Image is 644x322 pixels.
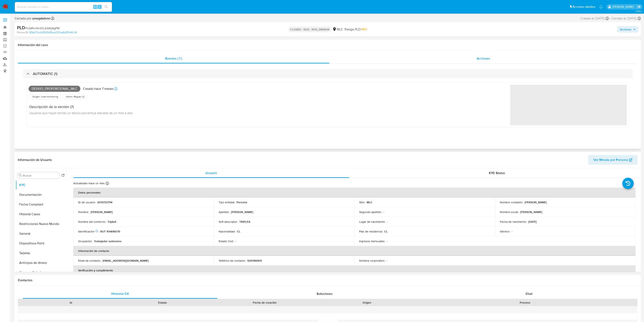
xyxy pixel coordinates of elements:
span: Acciones [620,26,631,33]
div: Origen [324,301,410,305]
input: Buscar usuario o caso... [15,4,112,10]
p: Nacionalidad : [219,230,235,233]
span: Cerrado por [15,16,50,21]
input: Buscar [23,174,58,177]
span: Chat [526,291,532,296]
button: search-icon [102,4,110,10]
p: [PERSON_NAME] [520,210,542,214]
p: - [512,230,512,233]
span: Ver Mirada por Persona [593,155,628,165]
p: Lugar de nacimiento : [359,220,385,224]
a: Salir [637,5,641,9]
p: Soft descriptor : [219,220,238,224]
p: 929746909 [247,259,262,262]
span: # h2aR4JGn2CL1jiib6rjGgFBt [25,26,60,30]
span: Alt [94,5,97,9]
p: Sitio : [359,200,365,204]
span: Acciones [477,56,490,61]
p: [PERSON_NAME] [90,210,113,214]
button: KYC [16,180,66,190]
p: camilafernanda.paredessaldano@mercadolibre.cl [612,5,635,9]
h4: Descripción de la versión (7) [29,105,133,109]
button: Fecha Compliant [16,200,66,209]
p: - [383,210,384,214]
p: Nombre del comercio : [78,220,106,224]
span: MID [361,27,367,32]
p: Persona [236,200,247,204]
p: Apellido : [219,210,229,214]
button: Ver Mirada por Persona [588,155,638,165]
p: Ocupación : [78,239,92,243]
h1: Contactos [18,278,638,282]
p: Nombre : [78,210,89,214]
p: Género : [500,230,510,233]
b: amagdaleno [31,16,50,21]
p: MLC [367,200,373,204]
p: - [387,239,387,243]
button: Volver al orden por defecto [61,174,65,178]
p: Identificación : [78,230,99,233]
p: CLOSED - ROS - ROS_EMISOR [288,27,331,32]
span: Usuario [205,171,217,175]
p: - [235,239,236,243]
span: KYC Status [489,171,505,175]
span: Desvio_proporcional_mlc [29,86,80,92]
div: Fecha de creación [211,301,318,305]
div: Creado el: [DATE] [580,16,609,21]
p: Nombre corporativo : [359,259,385,262]
span: Origen: rules-monitoring [32,95,59,98]
button: Cruces y Relaciones [16,268,66,277]
p: Estado Civil : [219,239,234,243]
button: Acciones [617,26,638,33]
button: Dispositivos Point [16,239,66,248]
span: Riesgo PLD: [344,27,367,32]
button: Restricciones Nuevo Mundo [16,219,66,229]
span: Usuarios que hayan tenido un desvio porcentual elevado de un mes a otro. [29,111,133,115]
p: Tipo entidad : [219,200,235,204]
h1: Información del caso [18,43,638,47]
p: Segundo apellido : [359,210,382,214]
p: - [386,259,387,262]
p: - [387,220,388,224]
p: CL [384,230,388,233]
span: Eventos ( 1 ) [165,56,182,61]
p: 2055727714 [97,200,112,204]
h3: AUTOMATIC (1) [33,72,57,76]
th: Información de contacto [73,246,635,256]
a: 30bb72cc24f329d16ac2321adb287e60 [29,31,77,34]
p: [EMAIL_ADDRESS][DOMAIN_NAME] [102,259,149,262]
p: RUT 109616079 [100,230,120,233]
th: Datos personales [73,188,635,197]
span: - [610,16,611,21]
button: Historial Casos [16,209,66,219]
button: Buscar [19,174,22,177]
h1: Información de Usuario [18,158,52,162]
p: Fecha de nacimiento : [500,220,527,224]
p: TRIPLEA [239,220,250,224]
p: TripleA [108,220,116,224]
p: [PERSON_NAME] [525,200,547,204]
div: MLC [332,27,343,32]
div: Estado [119,301,205,305]
th: Verificación y cumplimiento [73,265,635,275]
p: Nombre social : [500,210,518,214]
button: General [16,229,66,239]
div: Proceso [415,301,634,305]
span: Admin. Reglas V2 [65,95,85,98]
div: AUTOMATIC (1) [23,69,633,78]
span: Historial CX [111,291,129,296]
div: Cerrado el: [DATE] [611,16,641,21]
p: Actualizado hace un mes [73,181,105,185]
b: Person ID [17,31,28,34]
p: Ingresos mensuales : [359,239,385,243]
button: Anticipos de dinero [16,258,66,268]
span: s [99,5,100,9]
p: Nombre completo : [500,200,523,204]
p: CL [237,230,240,233]
p: Trabajador autonomo [94,239,121,243]
p: ID de usuario : [78,200,96,204]
p: Email de contacto : [78,259,101,262]
span: Accesos rápidos [573,5,595,9]
p: [DATE] [528,220,537,224]
p: País de residencia : [359,230,383,233]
